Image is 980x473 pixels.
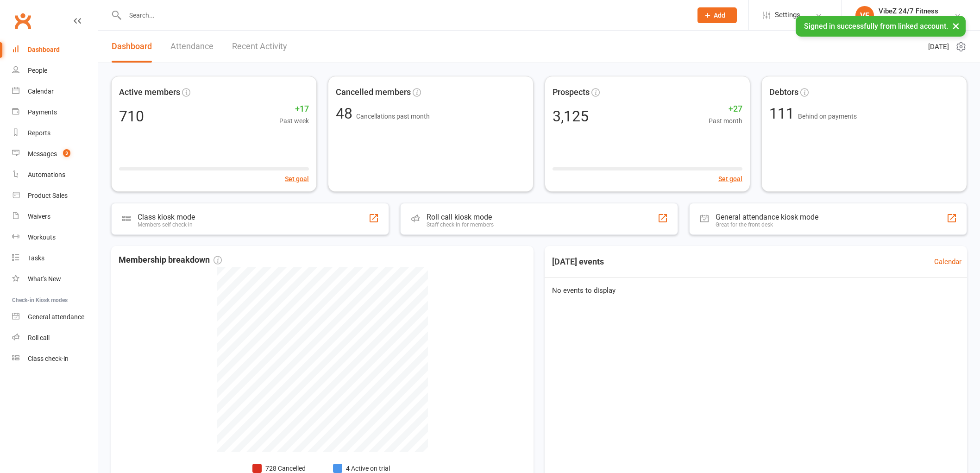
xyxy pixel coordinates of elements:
span: Add [714,12,725,19]
div: Members self check-in [138,221,195,228]
div: VF [855,6,874,25]
a: Clubworx [11,9,34,32]
a: Dashboard [12,39,98,60]
div: 710 [119,109,144,124]
div: Roll call kiosk mode [427,213,494,221]
div: Calendar [28,88,54,95]
span: Past month [709,116,742,126]
span: Prospects [553,86,590,99]
span: Debtors [769,86,798,99]
div: VibeZ 24/7 Fitness [879,15,938,24]
div: General attendance kiosk mode [716,213,818,221]
div: Payments [28,108,57,116]
a: Dashboard [112,31,152,63]
div: Product Sales [28,192,68,199]
a: General attendance kiosk mode [12,307,98,328]
a: Roll call [12,328,98,348]
div: Staff check-in for members [427,221,494,228]
span: Settings [775,5,800,25]
div: Waivers [28,213,50,220]
div: What's New [28,275,61,283]
span: Membership breakdown [119,253,222,267]
input: Search... [122,9,685,22]
a: Automations [12,164,98,185]
span: 3 [63,149,70,157]
div: Dashboard [28,46,60,53]
span: +17 [279,102,309,116]
a: People [12,60,98,81]
div: 3,125 [553,109,589,124]
div: General attendance [28,313,84,321]
a: Payments [12,102,98,123]
div: Roll call [28,334,50,341]
button: Set goal [718,174,742,184]
span: Signed in successfully from linked account. [804,22,948,31]
div: Tasks [28,254,44,262]
div: People [28,67,47,74]
div: No events to display [541,277,971,303]
a: Tasks [12,248,98,269]
span: [DATE] [928,41,949,52]
div: Class check-in [28,355,69,362]
a: Product Sales [12,185,98,206]
a: Calendar [12,81,98,102]
span: Active members [119,86,180,99]
span: Cancellations past month [356,113,430,120]
div: Class kiosk mode [138,213,195,221]
a: Attendance [170,31,214,63]
div: Messages [28,150,57,158]
button: Set goal [285,174,309,184]
div: Workouts [28,233,56,241]
a: Workouts [12,227,98,248]
a: What's New [12,269,98,290]
a: Class kiosk mode [12,348,98,369]
button: Add [697,7,737,23]
div: Reports [28,129,50,137]
span: 48 [336,105,356,122]
a: Calendar [934,256,961,267]
span: Past week [279,116,309,126]
a: Waivers [12,206,98,227]
div: Great for the front desk [716,221,818,228]
span: Behind on payments [798,113,857,120]
div: VibeZ 24/7 Fitness [879,7,938,15]
a: Reports [12,123,98,144]
a: Recent Activity [232,31,287,63]
h3: [DATE] events [545,253,611,270]
div: Automations [28,171,65,178]
button: × [948,16,964,36]
span: Cancelled members [336,86,411,99]
span: +27 [709,102,742,116]
a: Messages 3 [12,144,98,164]
span: 111 [769,105,798,122]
